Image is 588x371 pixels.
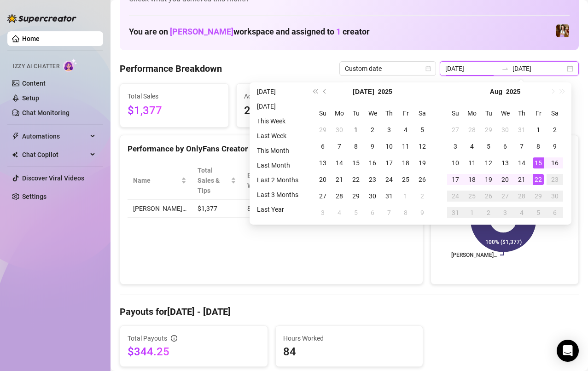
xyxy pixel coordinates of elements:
td: 2025-08-05 [348,204,364,221]
div: 14 [516,157,527,168]
div: 24 [450,191,461,202]
td: 2025-08-09 [414,204,431,221]
div: 1 [350,124,361,135]
div: 8 [350,141,361,152]
div: 16 [549,157,560,168]
th: Mo [464,105,480,122]
td: 2025-09-01 [464,204,480,221]
a: Setup [22,94,39,102]
input: Start date [445,64,498,74]
span: [PERSON_NAME] [170,27,233,36]
text: [PERSON_NAME]… [451,252,497,258]
th: We [497,105,513,122]
td: 2025-07-31 [381,188,397,204]
td: 2025-07-11 [397,138,414,155]
span: $1,377 [128,102,221,120]
span: swap-right [501,65,509,72]
div: 17 [450,174,461,185]
td: 2025-08-17 [447,171,464,188]
div: 1 [400,191,411,202]
td: 2025-07-24 [381,171,397,188]
td: 2025-07-29 [480,122,497,138]
td: 2025-08-14 [513,155,530,171]
div: 23 [549,174,560,185]
li: [DATE] [253,86,302,97]
div: 22 [350,174,361,185]
div: 8 [400,207,411,218]
li: Last Week [253,130,302,141]
td: 2025-08-23 [547,171,563,188]
td: 2025-08-04 [331,204,348,221]
div: Open Intercom Messenger [557,340,579,362]
th: Sa [547,105,563,122]
div: 4 [400,124,411,135]
th: Tu [348,105,364,122]
div: 28 [516,191,527,202]
td: 2025-08-03 [447,138,464,155]
input: End date [512,64,565,74]
li: Last 2 Months [253,174,302,185]
td: 2025-09-05 [530,204,547,221]
div: 15 [350,157,361,168]
div: 11 [466,157,477,168]
td: 2025-08-02 [414,188,431,204]
div: 17 [384,157,395,168]
span: Custom date [345,62,431,75]
td: 2025-07-29 [348,188,364,204]
span: Chat Copilot [22,147,87,162]
li: Last Year [253,204,302,215]
td: 2025-08-02 [547,122,563,138]
td: 2025-07-21 [331,171,348,188]
div: 25 [400,174,411,185]
span: Total Sales & Tips [198,165,229,196]
td: 2025-06-30 [331,122,348,138]
a: Chat Monitoring [22,109,70,116]
td: 2025-08-04 [464,138,480,155]
a: Content [22,80,46,87]
div: 29 [317,124,328,135]
td: 2025-08-24 [447,188,464,204]
span: Hours Worked [283,333,416,343]
td: 2025-08-07 [381,204,397,221]
div: 18 [400,157,411,168]
div: 27 [500,191,511,202]
td: 2025-08-11 [464,155,480,171]
div: 4 [334,207,345,218]
td: 2025-08-20 [497,171,513,188]
div: 2 [417,191,428,202]
th: Total Sales & Tips [192,162,242,200]
td: 2025-07-05 [414,122,431,138]
img: logo-BBDzfeDw.svg [7,14,76,23]
td: 2025-08-01 [397,188,414,204]
div: 21 [516,174,527,185]
td: $1,377 [192,200,242,218]
div: 6 [367,207,378,218]
td: 2025-07-22 [348,171,364,188]
td: 84.0 h [242,200,295,218]
div: 2 [549,124,560,135]
div: 29 [533,191,544,202]
th: Fr [530,105,547,122]
div: 28 [466,124,477,135]
div: 26 [483,191,494,202]
div: Est. Hours Worked [247,170,282,191]
td: 2025-08-29 [530,188,547,204]
td: 2025-08-25 [464,188,480,204]
div: 6 [500,141,511,152]
div: 3 [450,141,461,152]
button: Choose a month [353,82,374,101]
td: [PERSON_NAME]… [128,200,192,218]
td: 2025-08-08 [530,138,547,155]
div: 1 [533,124,544,135]
div: 6 [317,141,328,152]
h4: Performance Breakdown [120,62,222,75]
div: 27 [450,124,461,135]
div: 28 [334,191,345,202]
img: Chat Copilot [12,151,18,158]
td: 2025-07-12 [414,138,431,155]
td: 2025-08-01 [530,122,547,138]
td: 2025-08-08 [397,204,414,221]
td: 2025-08-15 [530,155,547,171]
li: [DATE] [253,101,302,112]
div: 5 [483,141,494,152]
